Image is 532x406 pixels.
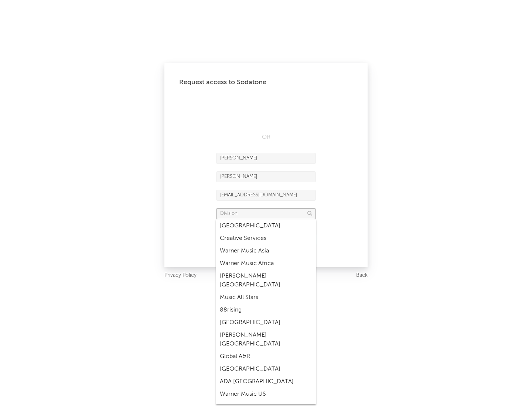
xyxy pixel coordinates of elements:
div: [GEOGRAPHIC_DATA] [216,220,316,232]
div: Warner Music Asia [216,245,316,257]
div: 88rising [216,304,316,316]
input: Last Name [216,171,316,182]
div: Creative Services [216,232,316,245]
div: ADA [GEOGRAPHIC_DATA] [216,375,316,388]
a: Back [356,271,368,280]
div: [GEOGRAPHIC_DATA] [216,363,316,375]
div: Warner Music Africa [216,257,316,270]
div: Global A&R [216,350,316,363]
input: Email [216,190,316,201]
div: [GEOGRAPHIC_DATA] [216,316,316,329]
a: Privacy Policy [164,271,197,280]
div: [PERSON_NAME] [GEOGRAPHIC_DATA] [216,329,316,350]
div: Warner Music US [216,388,316,400]
div: Music All Stars [216,291,316,304]
div: [PERSON_NAME] [GEOGRAPHIC_DATA] [216,270,316,291]
input: Division [216,208,316,219]
input: First Name [216,153,316,164]
div: Request access to Sodatone [179,78,353,87]
div: OR [216,133,316,142]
